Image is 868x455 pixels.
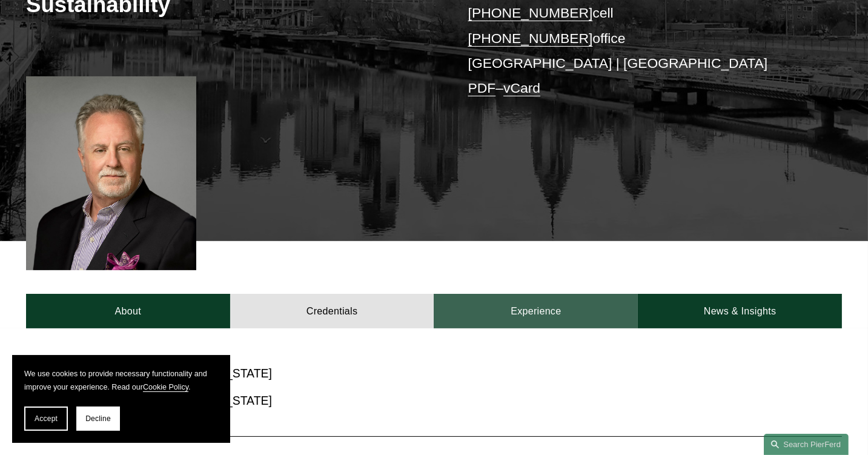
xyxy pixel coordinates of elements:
span: Accept [35,414,58,423]
a: News & Insights [638,294,842,329]
p: We use cookies to provide necessary functionality and improve your experience. Read our . [24,367,218,394]
a: PDF [468,80,496,96]
button: Accept [24,407,68,431]
a: Experience [434,294,638,329]
a: [PHONE_NUMBER] [468,30,593,46]
a: Cookie Policy [143,383,188,391]
a: vCard [503,80,540,96]
section: Cookie banner [12,355,230,443]
a: Search this site [764,434,849,455]
button: Decline [76,407,120,431]
p: [US_STATE] [207,363,502,384]
span: Decline [85,414,111,423]
p: [US_STATE] [207,390,502,411]
a: [PHONE_NUMBER] [468,5,593,21]
a: About [26,294,230,329]
a: Credentials [230,294,434,329]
